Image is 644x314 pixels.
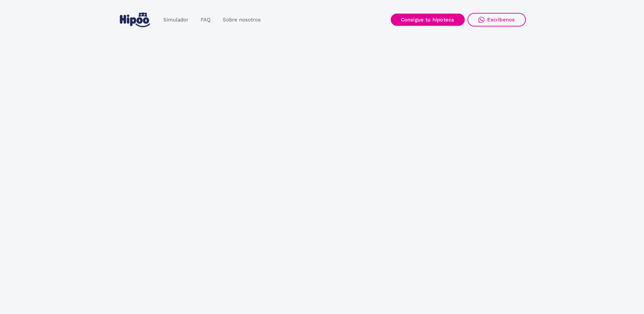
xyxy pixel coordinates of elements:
[157,13,195,27] a: Simulador
[467,13,526,27] a: Escríbenos
[217,13,267,27] a: Sobre nosotros
[391,14,465,26] a: Consigue tu hipoteca
[195,13,217,27] a: FAQ
[487,17,515,23] div: Escríbenos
